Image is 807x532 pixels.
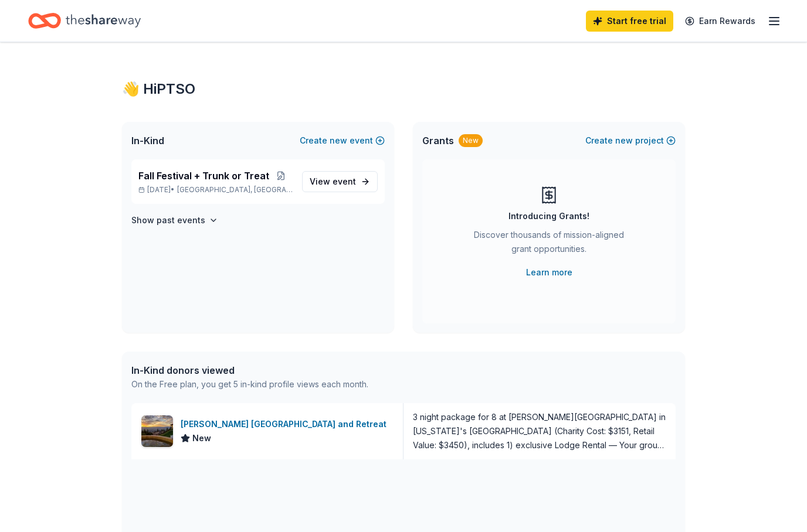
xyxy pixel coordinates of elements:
span: Grants [422,134,454,148]
a: Start free trial [586,11,673,32]
div: 👋 Hi PTSO [122,80,685,98]
div: On the Free plan, you get 5 in-kind profile views each month. [131,377,368,391]
button: Createnewproject [585,134,676,148]
a: Home [28,7,141,35]
div: In-Kind donors viewed [131,363,368,377]
span: Fall Festival + Trunk or Treat [138,169,269,183]
a: Earn Rewards [678,11,762,32]
span: In-Kind [131,134,164,148]
span: new [615,134,633,148]
span: event [333,176,356,186]
a: Learn more [526,265,572,279]
span: [GEOGRAPHIC_DATA], [GEOGRAPHIC_DATA] [177,185,293,195]
button: Createnewevent [300,134,385,148]
span: new [330,134,347,148]
span: View [310,175,356,189]
h4: Show past events [131,213,205,227]
div: Discover thousands of mission-aligned grant opportunities. [469,228,629,261]
img: Image for Downing Mountain Lodge and Retreat [141,415,173,447]
div: Introducing Grants! [508,209,589,223]
a: View event [302,171,378,192]
div: New [459,134,483,147]
div: 3 night package for 8 at [PERSON_NAME][GEOGRAPHIC_DATA] in [US_STATE]'s [GEOGRAPHIC_DATA] (Charit... [413,410,666,452]
button: Show past events [131,213,218,227]
p: [DATE] • [138,185,293,195]
div: [PERSON_NAME] [GEOGRAPHIC_DATA] and Retreat [181,417,391,431]
span: New [192,431,211,445]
